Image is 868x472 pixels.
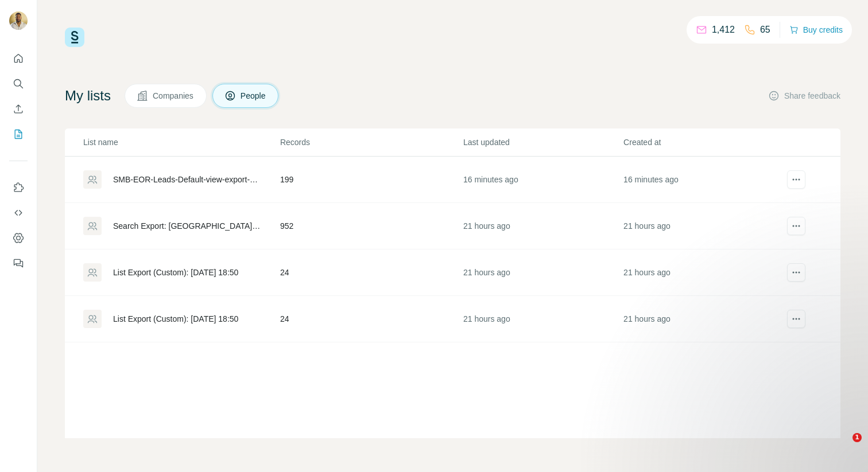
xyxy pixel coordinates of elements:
[623,203,783,249] td: 21 hours ago
[65,28,84,47] img: Surfe Logo
[65,87,111,105] h4: My lists
[787,263,805,282] button: actions
[9,99,28,119] button: Enrich CSV
[9,48,28,69] button: Quick start
[463,249,623,296] td: 21 hours ago
[768,90,840,102] button: Share feedback
[113,220,261,232] div: Search Export: [GEOGRAPHIC_DATA], [GEOGRAPHIC_DATA] Invites - [GEOGRAPHIC_DATA] - [DATE] 18:50
[153,90,195,102] span: Companies
[280,296,463,342] td: 24
[241,90,267,102] span: People
[9,177,28,198] button: Use Surfe on LinkedIn
[9,202,28,223] button: Use Surfe API
[280,249,463,296] td: 24
[9,253,28,274] button: Feedback
[623,136,782,148] p: Created at
[113,267,238,278] div: List Export (Custom): [DATE] 18:50
[83,136,279,148] p: List name
[852,433,862,442] span: 1
[789,22,843,38] button: Buy credits
[623,296,783,342] td: 21 hours ago
[463,136,622,148] p: Last updated
[463,157,623,203] td: 16 minutes ago
[9,124,28,145] button: My lists
[9,73,28,94] button: Search
[787,217,805,235] button: actions
[623,157,783,203] td: 16 minutes ago
[829,433,857,461] iframe: Intercom live chat
[463,296,623,342] td: 21 hours ago
[9,11,28,30] img: Avatar
[113,174,261,185] div: SMB-EOR-Leads-Default-view-export-1759373575465
[280,136,462,148] p: Records
[787,310,805,328] button: actions
[280,203,463,249] td: 952
[463,203,623,249] td: 21 hours ago
[280,157,463,203] td: 199
[760,23,770,37] p: 65
[113,313,238,325] div: List Export (Custom): [DATE] 18:50
[623,249,783,296] td: 21 hours ago
[787,170,805,189] button: actions
[712,23,735,37] p: 1,412
[9,228,28,248] button: Dashboard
